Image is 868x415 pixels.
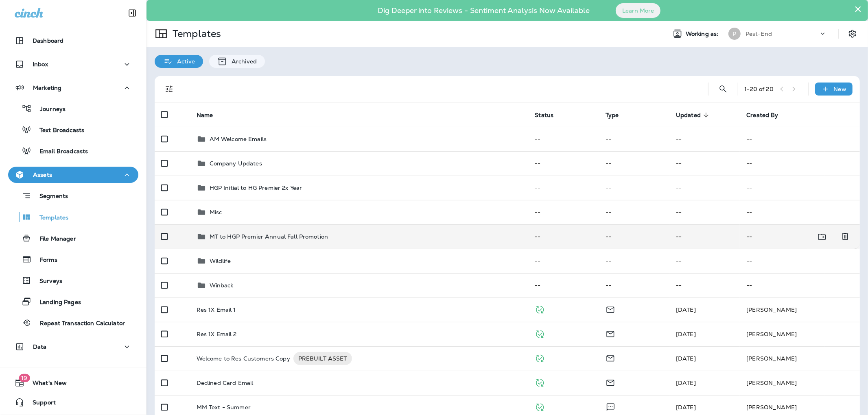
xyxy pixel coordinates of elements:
[197,331,237,337] p: Res 1X Email 2
[33,37,63,44] p: Dashboard
[676,112,701,119] span: Updated
[599,249,669,273] td: --
[8,339,138,355] button: Data
[740,322,860,346] td: [PERSON_NAME]
[676,330,696,338] span: Courtney Carace
[669,224,740,249] td: --
[669,273,740,298] td: --
[8,375,138,391] button: 19What's New
[8,167,138,183] button: Assets
[528,200,599,224] td: --
[31,127,84,135] p: Text Broadcasts
[31,235,76,243] p: File Manager
[31,214,68,222] p: Templates
[606,305,615,313] span: Email
[24,380,67,389] span: What's New
[31,278,62,285] p: Surveys
[676,404,696,411] span: Frank Carreno
[8,209,138,226] button: Templates
[32,320,125,328] p: Repeat Transaction Calculator
[8,80,138,96] button: Marketing
[676,306,696,313] span: Courtney Carace
[173,58,195,65] p: Active
[834,86,846,92] p: New
[814,228,831,245] button: Move to folder
[528,249,599,273] td: --
[599,200,669,224] td: --
[676,111,711,119] span: Updated
[845,26,860,41] button: Settings
[121,5,144,21] button: Collapse Sidebar
[599,151,669,176] td: --
[599,224,669,249] td: --
[197,112,213,119] span: Name
[169,28,221,40] p: Templates
[293,354,352,363] span: PREBUILT ASSET
[606,111,630,119] span: Type
[535,305,545,313] span: Published
[740,371,860,395] td: [PERSON_NAME]
[31,299,81,306] p: Landing Pages
[740,273,860,298] td: --
[197,404,251,411] p: MM Text - Summer
[535,403,545,410] span: Published
[740,346,860,371] td: [PERSON_NAME]
[31,193,68,201] p: Segments
[33,172,52,178] p: Assets
[528,273,599,298] td: --
[669,127,740,151] td: --
[227,58,257,65] p: Archived
[161,81,177,97] button: Filters
[669,249,740,273] td: --
[197,111,224,119] span: Name
[528,151,599,176] td: --
[740,249,860,273] td: --
[606,378,615,386] span: Email
[8,142,138,159] button: Email Broadcasts
[606,403,616,410] span: Text
[616,3,660,18] button: Learn More
[676,379,696,387] span: Courtney Carace
[8,272,138,289] button: Surveys
[8,251,138,268] button: Forms
[535,378,545,386] span: Published
[33,85,61,91] p: Marketing
[293,352,352,365] div: PREBUILT ASSET
[606,330,615,337] span: Email
[606,112,619,119] span: Type
[535,111,564,119] span: Status
[32,106,66,113] p: Journeys
[24,399,56,409] span: Support
[745,86,774,92] div: 1 - 20 of 20
[197,380,254,386] p: Declined Card Email
[740,127,860,151] td: --
[8,293,138,310] button: Landing Pages
[210,136,267,142] p: AM Welcome Emails
[728,28,741,40] div: P
[535,330,545,337] span: Published
[210,233,328,240] p: MT to HGP Premier Annual Fall Promotion
[8,187,138,204] button: Segments
[8,33,138,49] button: Dashboard
[33,61,48,67] p: Inbox
[740,224,824,249] td: --
[210,282,234,289] p: Winback
[676,355,696,362] span: Courtney Carace
[8,100,138,117] button: Journeys
[740,176,860,200] td: --
[599,176,669,200] td: --
[669,200,740,224] td: --
[528,224,599,249] td: --
[210,258,231,264] p: Wildlife
[8,314,138,331] button: Repeat Transaction Calculator
[606,354,615,361] span: Email
[746,30,772,37] p: Pest-End
[33,343,47,350] p: Data
[535,354,545,361] span: Published
[599,273,669,298] td: --
[210,185,302,191] p: HGP Initial to HG Premier 2x Year
[686,30,720,37] span: Working as:
[197,306,236,313] p: Res 1X Email 1
[669,176,740,200] td: --
[854,2,862,15] button: Close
